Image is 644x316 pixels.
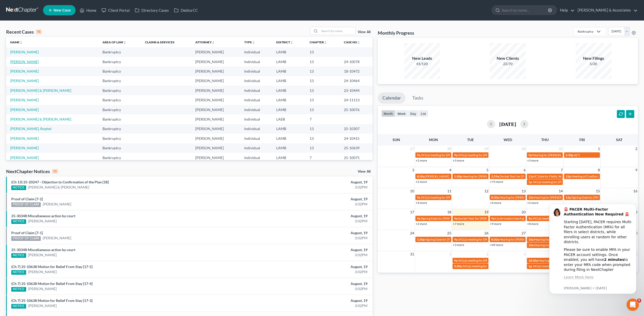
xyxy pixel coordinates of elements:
[454,174,462,178] span: 1:30p
[340,105,373,114] td: 25-10076
[528,216,532,220] span: 9a
[191,124,240,134] td: [PERSON_NAME]
[11,185,26,190] div: NOTICE
[486,167,489,173] span: 5
[305,86,340,95] td: 13
[10,117,71,121] a: [PERSON_NAME] & [PERSON_NAME]
[597,167,600,173] span: 8
[103,40,126,44] a: Area of Lawunfold_more
[393,137,400,142] span: Sun
[358,170,371,173] a: View All
[240,134,272,143] td: Individual
[11,281,93,286] a: (Ch 7) 25-10638 Motion for Relief From Stay [17-4]
[43,235,71,241] a: [PERSON_NAME]
[417,195,420,199] span: 9a
[52,169,58,174] div: 10
[486,251,489,257] span: 2
[10,136,39,141] a: [PERSON_NAME]
[447,230,452,236] span: 25
[305,105,340,114] td: 13
[484,146,489,152] span: 29
[98,86,141,95] td: Bankruptcy
[458,259,507,262] span: 341(a) meeting for [PERSON_NAME]
[527,159,538,162] a: +3 more
[240,66,272,76] td: Individual
[11,180,109,184] a: (Ch 13) 25-20247 - Objection to Confirmation of the Plan [18]
[490,55,526,61] div: New Clients
[252,202,367,207] div: 3:02PM
[272,134,306,143] td: LAMB
[418,110,428,117] button: list
[412,167,415,173] span: 3
[491,195,499,199] span: 8:30a
[11,264,93,269] a: (Ch 7) 25-10638 Motion for Relief From Stay [17-5]
[340,86,373,95] td: 23-10444
[484,230,489,236] span: 26
[123,41,126,44] i: unfold_more
[272,124,306,134] td: LAMB
[534,195,574,199] span: Hearing for [PERSON_NAME]
[417,174,425,178] span: 8:30a
[10,146,39,150] a: [PERSON_NAME]
[305,134,340,143] td: 13
[491,216,495,220] span: 9a
[528,180,532,184] span: 1p
[305,95,340,105] td: 13
[10,50,39,54] a: [PERSON_NAME]
[454,264,462,268] span: 9:30a
[490,201,501,205] a: +4 more
[98,57,141,66] td: Bankruptcy
[523,251,526,257] span: 3
[252,219,367,224] div: 3:02PM
[305,143,340,153] td: 13
[521,209,526,215] span: 20
[499,121,516,127] h2: [DATE]
[533,180,582,184] span: 341(a) meeting for [PERSON_NAME]
[305,76,340,86] td: 13
[454,259,457,262] span: 9a
[521,188,526,194] span: 13
[252,286,367,291] div: 3:02PM
[528,264,532,268] span: 1p
[453,159,464,162] a: +3 more
[98,66,141,76] td: Bankruptcy
[11,202,41,207] div: PROOF OF CLAIM
[408,92,428,104] a: Tasks
[417,216,420,220] span: 9a
[490,61,526,66] div: 22/70
[191,95,240,105] td: [PERSON_NAME]
[541,137,549,142] span: Thu
[6,168,58,174] div: NextChapter Notices
[240,114,272,124] td: Individual
[558,146,563,152] span: 31
[528,259,538,262] span: 10:30a
[340,143,373,153] td: 25-10639
[521,146,526,152] span: 30
[447,146,452,152] span: 28
[534,174,570,178] span: IC Date for Fields, Wanketa
[410,209,415,215] span: 17
[240,143,272,153] td: Individual
[19,41,23,44] i: unfold_more
[191,57,240,66] td: [PERSON_NAME]
[633,188,638,194] span: 16
[421,153,497,157] span: 341(a) meeting for [PERSON_NAME] & [PERSON_NAME]
[272,57,306,66] td: LAMB
[191,114,240,124] td: [PERSON_NAME]
[212,41,215,44] i: unfold_more
[10,155,39,160] a: [PERSON_NAME]
[10,40,23,44] a: Nameunfold_more
[77,6,99,15] a: Home
[305,124,340,134] td: 13
[534,243,574,247] span: Hearing for [PERSON_NAME]
[28,269,57,274] a: [PERSON_NAME]
[340,153,373,162] td: 25-10075
[454,216,457,220] span: 9a
[575,6,638,15] a: [PERSON_NAME] & Associates
[447,188,452,194] span: 11
[252,281,367,286] div: August, 19
[305,47,340,57] td: 13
